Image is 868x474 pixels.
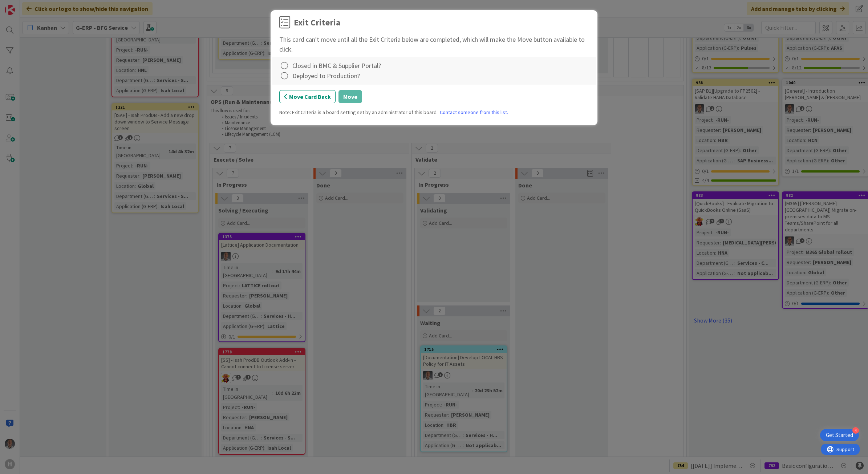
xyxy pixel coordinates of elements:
[279,90,336,103] button: Move Card Back
[338,90,362,103] button: Move
[440,109,508,116] a: Contact someone from this list.
[826,432,853,439] div: Get Started
[15,1,33,10] span: Support
[820,429,859,441] div: Open Get Started checklist, remaining modules: 4
[852,427,859,434] div: 4
[279,109,589,116] div: Note: Exit Criteria is a board setting set by an administrator of this board.
[294,16,340,29] div: Exit Criteria
[292,71,360,81] div: Deployed to Production?
[292,61,381,70] div: Closed in BMC & Supplier Portal?
[279,35,589,54] div: This card can't move until all the Exit Criteria below are completed, which will make the Move bu...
